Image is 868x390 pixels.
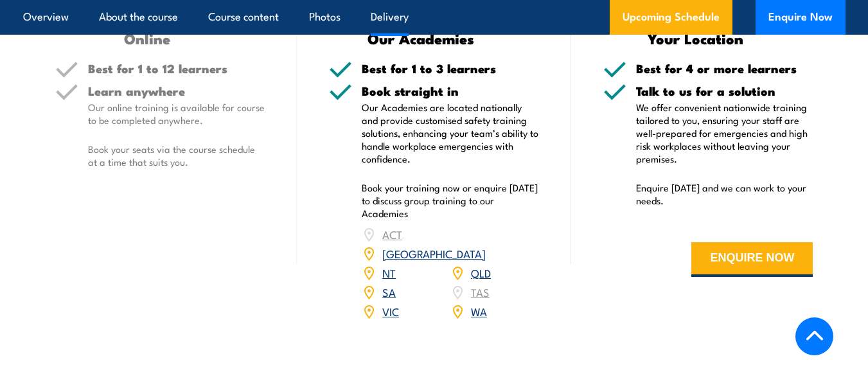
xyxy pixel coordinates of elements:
p: Book your seats via the course schedule at a time that suits you. [88,143,265,168]
a: [GEOGRAPHIC_DATA] [382,245,486,261]
h3: Our Academies [329,31,513,46]
p: Our Academies are located nationally and provide customised safety training solutions, enhancing ... [362,101,539,165]
h5: Best for 1 to 3 learners [362,62,539,75]
h5: Talk to us for a solution [636,85,813,97]
h3: Online [55,31,240,46]
button: ENQUIRE NOW [691,242,813,277]
p: Enquire [DATE] and we can work to your needs. [636,181,813,207]
h5: Best for 4 or more learners [636,62,813,75]
p: Our online training is available for course to be completed anywhere. [88,101,265,127]
p: Book your training now or enquire [DATE] to discuss group training to our Academies [362,181,539,220]
h5: Learn anywhere [88,85,265,97]
a: QLD [471,265,491,280]
p: We offer convenient nationwide training tailored to you, ensuring your staff are well-prepared fo... [636,101,813,165]
a: NT [382,265,396,280]
h3: Your Location [603,31,788,46]
h5: Best for 1 to 12 learners [88,62,265,75]
a: WA [471,303,487,319]
a: VIC [382,303,399,319]
a: SA [382,284,396,299]
h5: Book straight in [362,85,539,97]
